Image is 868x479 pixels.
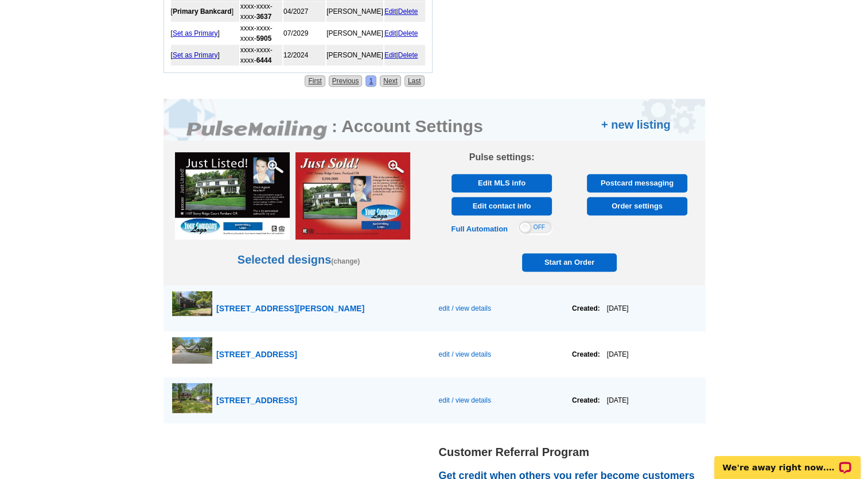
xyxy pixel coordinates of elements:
td: 12/2024 [283,45,325,65]
h3: Pulse settings: [446,152,558,163]
td: 07/2029 [283,23,325,44]
img: thumb-68e03a33c203f.jpg [172,337,212,364]
strong: 6444 [256,56,272,64]
a: Start an Order [522,253,617,272]
td: [PERSON_NAME] [326,1,383,22]
strong: Created: [572,350,600,358]
span: Start an Order [525,253,614,272]
span: Edit MLS info [455,174,548,192]
td: | [384,45,425,65]
td: [PERSON_NAME] [326,45,383,65]
a: Last [404,75,425,87]
span: [DATE] [600,396,629,404]
span: [DATE] [600,350,629,358]
a: [STREET_ADDRESS][PERSON_NAME] edit / view details Created:[DATE] [164,285,706,331]
iframe: LiveChat chat widget [707,443,868,479]
span: Order settings [590,197,684,215]
a: + new listing [601,116,671,133]
a: Next [380,75,401,87]
div: Full Automation [451,223,508,235]
td: [ ] [171,23,239,44]
a: Delete [398,7,418,16]
td: [PERSON_NAME] [326,23,383,44]
strong: Created: [572,304,600,312]
a: 1 [365,75,376,87]
a: Set as Primary [173,29,218,37]
a: [STREET_ADDRESS] edit / view details Created:[DATE] [164,377,706,423]
b: Primary Bankcard [173,7,232,16]
span: edit / view details [438,396,491,404]
p: Selected designs [164,168,434,268]
a: [STREET_ADDRESS] edit / view details Created:[DATE] [164,331,706,377]
span: [STREET_ADDRESS] [216,396,297,405]
a: Edit contact info [451,197,552,215]
td: xxxx-xxxx-xxxx- [240,45,282,65]
h1: Customer Referral Program [439,446,714,458]
a: Order settings [587,197,687,215]
img: magnify-glass.png [387,158,404,175]
img: Pulse1_js_RF_sample.jpg [295,152,410,239]
img: Pulse4_RF_JL_sample.jpg [175,152,290,239]
a: Previous [329,75,363,87]
td: [ ] [171,1,239,22]
img: thumb-68eee74c8e187.jpg [172,291,212,316]
span: [STREET_ADDRESS][PERSON_NAME] [216,304,364,313]
td: xxxx-xxxx-xxxx- [240,23,282,44]
span: Postcard messaging [590,174,684,192]
a: Edit [384,51,396,59]
a: Set as Primary [173,51,218,59]
a: Delete [398,29,418,37]
a: Delete [398,51,418,59]
td: | [384,23,425,44]
a: Postcard messaging [587,174,687,192]
td: xxxx-xxxx-xxxx- [240,1,282,22]
strong: 3637 [256,13,272,21]
a: Edit [384,7,396,16]
a: (change) [331,257,360,265]
td: [ ] [171,45,239,65]
span: edit / view details [438,350,491,358]
td: | [384,1,425,22]
a: Edit MLS info [451,174,552,192]
a: Edit [384,29,396,37]
span: Edit contact info [455,197,548,215]
span: [DATE] [600,304,629,312]
span: [STREET_ADDRESS] [216,350,297,359]
a: First [305,75,325,87]
img: magnify-glass.png [267,158,284,175]
img: logo.png [186,120,330,141]
strong: 5905 [256,34,272,43]
strong: Created: [572,396,600,404]
h2: : Account Settings [332,116,483,137]
td: 04/2027 [283,1,325,22]
img: thumb-68dd8275b3142.jpg [172,383,212,413]
span: edit / view details [438,304,491,312]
